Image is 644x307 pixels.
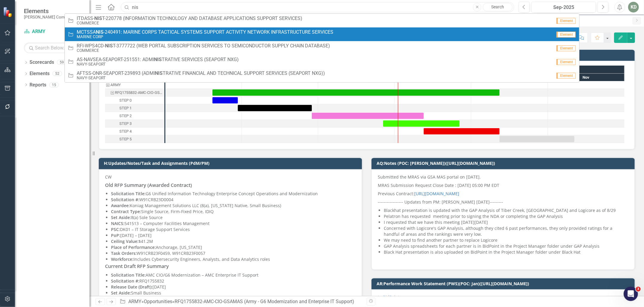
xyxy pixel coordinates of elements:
strong: NIS [155,70,163,76]
p: MRAS Submission Request Close Date : [DATE] 05:00 PM EDT [378,181,628,190]
div: Task: Start date: 2025-06-19 End date: 2025-06-29 [105,97,164,104]
a: Elements [30,70,50,77]
span: AFTSS-ONR-SEAPORT-239893 (ADMI TRATIVE FINANCIAL AND TECHNICAL SUPPORT SERVICES (SEAPORT NXG)) [77,71,325,76]
div: STEP 3 [119,120,132,128]
div: Task: Start date: 2025-06-29 End date: 2025-07-29 [238,105,312,111]
strong: Solicitation Title: [111,191,146,196]
p: Includes Cybersecurity Engineers, Analysts, and Data Analytics roles [111,256,356,262]
div: Task: Start date: 2025-06-19 End date: 2025-10-12 [105,89,164,97]
div: STEP 1 [105,104,164,112]
a: RFI-WPS4CD-NIST-3777722 (WEB PORTAL SUBSCRIPTION SERVICES TO SEMICONDUCTOR SUPPLY CHAIN DATABASE)... [65,41,579,55]
span: Element [557,45,576,51]
div: Task: Start date: 2025-09-12 End date: 2025-10-12 [424,128,500,134]
p: ----------------- Updates from PM: [PERSON_NAME] [DATE]--------- [378,198,628,206]
div: STEP 2 [105,112,164,120]
div: Nov [548,74,625,81]
strong: PoP: [111,232,120,238]
strong: Awardee: [111,203,130,208]
p: $41.2M [111,238,356,244]
span: Elements [24,7,77,15]
div: RFQ1755832-AMC-CIO-GSAMAS (Army - G6 Modernization and Enterprise IT Support) [175,299,354,304]
strong: Workforce: [111,256,133,262]
p: Single Source, Firm-Fixed Price, IDIQ [111,209,356,215]
a: Opportunities [144,299,172,304]
p: CW [105,174,356,181]
div: STEP 4 [105,128,164,135]
div: Task: Start date: 2025-06-19 End date: 2025-06-29 [212,97,238,103]
p: MAS – IT Professional Services (SIN 54151S) [111,296,356,302]
img: tab_keywords_by_traffic_grey.svg [59,35,64,39]
div: Task: Start date: 2025-10-12 End date: 2025-11-11 [105,135,164,143]
div: 15 [49,82,59,87]
img: website_grey.svg [10,15,14,20]
p: G6 Unified Information Technology Enterprise Concept Operations and Modernization [111,191,356,197]
li: Concerned with Logicore's GAP Analysis, although they cited 6 past performances, they only provid... [384,225,628,237]
strong: Ceiling Value: [111,238,138,244]
li: We may need to find another partner to replace Logicore [384,237,628,243]
span: MCTSSA -240491: MARINE CORPS TACTICAL SYSTEMS SUPPORT ACTIVITY NETWORK INFRASTRUCTURE SERVICES [77,30,333,35]
div: Domain: [DOMAIN_NAME] [16,15,66,20]
button: KD [628,2,639,13]
span: Element [557,32,576,38]
small: MARINE CORP [77,35,333,39]
a: AS-NAVSEA-SEAPORT-251551: ADMINISTRATIVE SERVICES (SEAPORT NXG)NAVY-SEAPORTElement [65,55,579,69]
strong: Solicitation Title: [111,272,146,278]
span: Element [557,18,576,24]
div: ARMY [105,81,164,89]
button: Sep-2025 [531,2,596,13]
p: [DATE] – [DATE] [111,232,356,238]
strong: Contract Type: [111,209,141,214]
p: 541513 – Computer Facilities Management [111,221,356,227]
div: 59 [57,60,67,65]
p: Anchorage, [US_STATE] [111,244,356,250]
a: MCTSSANIS-240491: MARINE CORPS TACTICAL SYSTEMS SUPPORT ACTIVITY NETWORK INFRASTRUCTURE SERVICESM... [65,27,579,41]
strong: Place of Performance: [111,244,156,250]
span: Element [557,73,576,79]
p: [DATE] [111,284,356,290]
div: Task: Start date: 2025-07-29 End date: 2025-09-12 [105,112,164,120]
div: » » [120,298,362,305]
h3: AR:Performance Work Statement (PWS)(POC: Jan)([URL][DOMAIN_NAME]) [377,281,632,286]
small: [PERSON_NAME] Companies [24,15,77,19]
strong: NIS [96,29,104,35]
small: NAVY-SEAPORT [77,76,325,80]
strong: Release Date (Draft): [111,284,152,290]
li: Blackhat presentation is updated with the GAP Analysis of Tiber Creek, [GEOGRAPHIC_DATA] and Logi... [384,207,628,213]
div: Task: Start date: 2025-06-29 End date: 2025-07-29 [105,104,164,112]
strong: NIS [154,57,162,62]
strong: Solicitation #: [111,278,139,284]
div: Sep-2025 [534,4,594,11]
div: Task: Start date: 2025-07-29 End date: 2025-09-12 [312,113,424,119]
div: STEP 5 [119,135,132,143]
div: STEP 3 [105,120,164,128]
div: STEP 2 [119,112,132,120]
small: COMMERCE [77,21,302,25]
span: Element [557,59,576,65]
iframe: Intercom live chat [624,287,638,301]
strong: NAICS: [111,221,124,226]
small: NAVY-SEAPORT [77,62,239,66]
strong: Solicitation #: [111,197,139,202]
p: RFQ1755832 [111,278,356,284]
p: W91CRB23F0459, W91CRB23F0057 [111,250,356,256]
strong: NAICS: [111,296,124,302]
div: Domain Overview [23,35,53,39]
strong: NIS [105,43,113,49]
div: Task: Start date: 2025-06-19 End date: 2025-10-12 [212,89,500,96]
a: Scorecards [30,59,54,66]
input: Search ClearPoint... [121,2,514,13]
div: RFQ1755832-AMC-CIO-GSAMAS (Army - G6 Modernization and Enterprise IT Support) [105,89,164,97]
input: Search Below... [24,43,84,53]
div: Keywords by Traffic [66,35,101,39]
div: STEP 5 [105,135,164,143]
h3: AQ:Notes (POC: [PERSON_NAME])([URL][DOMAIN_NAME]) [377,161,632,165]
p: Koniag Management Solutions LLC (8(a), [US_STATE] Native, Small Business) [111,203,356,209]
a: [URL][DOMAIN_NAME] [414,191,459,196]
a: AFTSS-ONR-SEAPORT-239893 (ADMINISTRATIVE FINANCIAL AND TECHNICAL SUPPORT SERVICES (SEAPORT NXG))N... [65,69,579,82]
a: Reports [30,82,46,89]
p: W91CRB23D0004 [111,197,356,203]
div: ARMY [110,81,121,89]
p: Small Business [111,290,356,296]
p: AMC CIO/G6 Modernization – AMC Enterprise IT Support [111,272,356,278]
